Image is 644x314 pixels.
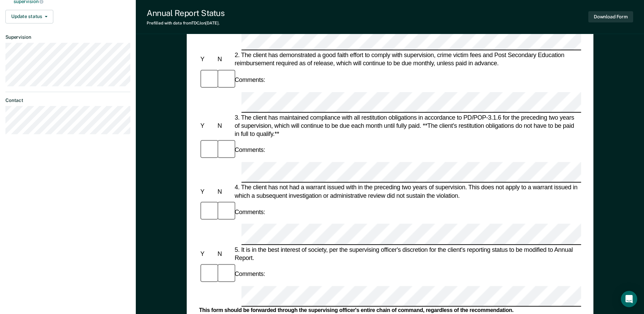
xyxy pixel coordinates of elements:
[216,249,233,258] div: N
[233,76,266,84] div: Comments:
[233,208,266,216] div: Comments:
[588,11,633,22] button: Download Form
[233,270,266,278] div: Comments:
[216,55,233,64] div: N
[199,55,216,64] div: Y
[216,188,233,196] div: N
[233,113,581,138] div: 3. The client has maintained compliance with all restitution obligations in accordance to PD/POP-...
[5,10,53,23] button: Update status
[5,98,130,103] dt: Contact
[147,8,224,18] div: Annual Report Status
[233,184,581,200] div: 4. The client has not had a warrant issued with in the preceding two years of supervision. This d...
[147,21,224,25] div: Prefilled with data from TDCJ on [DATE] .
[621,291,637,307] div: Open Intercom Messenger
[233,51,581,68] div: 2. The client has demonstrated a good faith effort to comply with supervision, crime victim fees ...
[233,245,581,262] div: 5. It is in the best interest of society, per the supervising officer's discretion for the client...
[199,249,216,258] div: Y
[199,188,216,196] div: Y
[216,122,233,130] div: N
[199,122,216,130] div: Y
[233,146,266,154] div: Comments:
[5,34,130,40] dt: Supervision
